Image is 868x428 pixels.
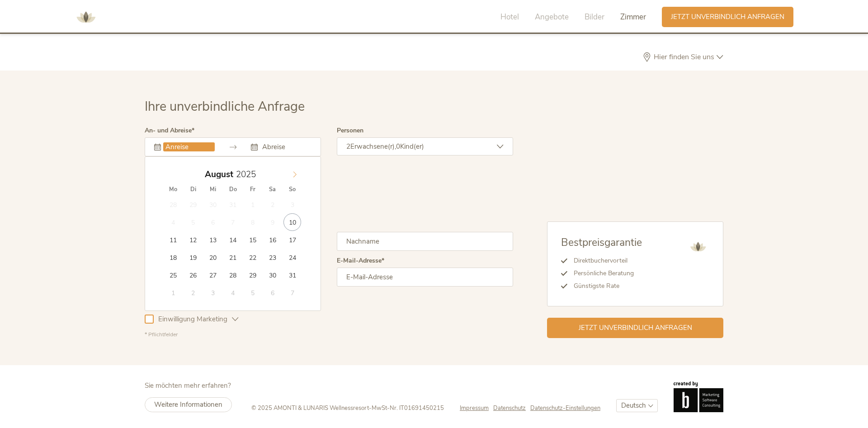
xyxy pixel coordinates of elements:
[493,404,530,412] a: Datenschutz
[264,266,281,284] span: August 30, 2025
[260,142,311,151] input: Abreise
[244,213,261,231] span: August 8, 2025
[165,196,182,213] span: Juli 28, 2025
[165,266,182,284] span: August 25, 2025
[204,196,222,213] span: Juli 30, 2025
[224,213,241,231] span: August 7, 2025
[244,231,261,249] span: August 15, 2025
[244,266,261,284] span: August 29, 2025
[500,12,519,22] span: Hotel
[264,196,281,213] span: August 2, 2025
[283,213,301,231] span: August 10, 2025
[163,187,183,193] span: Mo
[204,284,222,301] span: September 3, 2025
[244,196,261,213] span: August 1, 2025
[204,266,222,284] span: August 27, 2025
[165,231,182,249] span: August 11, 2025
[283,266,301,284] span: August 31, 2025
[674,381,723,412] img: Brandnamic GmbH | Leading Hospitality Solutions
[579,323,692,333] span: Jetzt unverbindlich anfragen
[337,232,513,251] input: Nachname
[72,14,99,20] a: AMONTI & LUNARIS Wellnessresort
[184,213,202,231] span: August 5, 2025
[369,404,372,412] span: -
[154,400,222,409] span: Weitere Informationen
[346,142,350,151] span: 2
[567,267,642,280] li: Persönliche Beratung
[493,404,526,412] span: Datenschutz
[396,142,400,151] span: 0
[154,315,232,324] span: Einwilligung Marketing
[184,249,202,266] span: August 19, 2025
[184,231,202,249] span: August 12, 2025
[264,284,281,301] span: September 6, 2025
[283,196,301,213] span: August 3, 2025
[337,258,384,264] label: E-Mail-Adresse
[145,381,231,390] span: Sie möchten mehr erfahren?
[244,249,261,266] span: August 22, 2025
[205,170,233,179] span: August
[224,249,241,266] span: August 21, 2025
[145,98,305,115] span: Ihre unverbindliche Anfrage
[204,231,222,249] span: August 13, 2025
[671,12,784,22] span: Jetzt unverbindlich anfragen
[561,235,642,249] span: Bestpreisgarantie
[400,142,424,151] span: Kind(er)
[337,268,513,287] input: E-Mail-Adresse
[145,331,513,339] div: * Pflichtfelder
[72,4,99,31] img: AMONTI & LUNARIS Wellnessresort
[165,249,182,266] span: August 18, 2025
[163,142,215,151] input: Anreise
[530,404,600,412] a: Datenschutz-Einstellungen
[145,127,194,134] label: An- und Abreise
[204,213,222,231] span: August 6, 2025
[620,12,646,22] span: Zimmer
[145,397,232,412] a: Weitere Informationen
[567,280,642,292] li: Günstigste Rate
[283,249,301,266] span: August 24, 2025
[244,284,261,301] span: September 5, 2025
[651,53,717,61] span: Hier finden Sie uns
[224,266,241,284] span: August 28, 2025
[243,187,263,193] span: Fr
[264,249,281,266] span: August 23, 2025
[224,284,241,301] span: September 4, 2025
[184,196,202,213] span: Juli 29, 2025
[224,196,241,213] span: Juli 31, 2025
[687,235,709,258] img: AMONTI & LUNARIS Wellnessresort
[460,404,493,412] a: Impressum
[223,187,243,193] span: Do
[337,127,363,134] label: Personen
[372,404,444,412] span: MwSt-Nr. IT01691450215
[567,254,642,267] li: Direktbuchervorteil
[264,231,281,249] span: August 16, 2025
[184,284,202,301] span: September 2, 2025
[184,266,202,284] span: August 26, 2025
[585,12,604,22] span: Bilder
[264,213,281,231] span: August 9, 2025
[535,12,569,22] span: Angebote
[204,249,222,266] span: August 20, 2025
[460,404,489,412] span: Impressum
[203,187,223,193] span: Mi
[283,284,301,301] span: September 7, 2025
[183,187,203,193] span: Di
[350,142,396,151] span: Erwachsene(r),
[165,284,182,301] span: September 1, 2025
[263,187,283,193] span: Sa
[165,213,182,231] span: August 4, 2025
[233,169,263,180] input: Year
[224,231,241,249] span: August 14, 2025
[251,404,369,412] span: © 2025 AMONTI & LUNARIS Wellnessresort
[283,187,302,193] span: So
[283,231,301,249] span: August 17, 2025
